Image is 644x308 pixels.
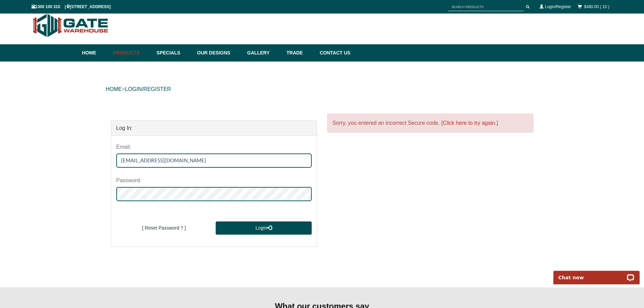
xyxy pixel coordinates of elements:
iframe: LiveChat chat widget [549,263,644,284]
a: Login/Register [545,4,571,9]
input: SEARCH PRODUCTS [448,3,524,11]
span: 1300 100 310 | [STREET_ADDRESS] [31,4,111,9]
a: Gallery [244,44,283,62]
img: Gate Warehouse [31,10,110,41]
a: Trade [283,44,316,62]
div: Sorry, you entered an incorrect Secure code. [ ] [327,114,533,133]
a: LOGIN/REGISTER [125,86,171,92]
a: HOME [106,86,122,92]
a: Home [82,44,110,62]
a: Our Designs [194,44,244,62]
label: Password: [116,174,142,187]
div: > [106,78,539,100]
a: Products [110,44,153,62]
label: Email: [116,141,131,153]
a: Contact Us [316,44,351,62]
button: Login [216,221,311,235]
a: Click here to try again. [443,120,497,126]
strong: Log In: [116,125,133,131]
button: [ Reset Password ? ] [116,221,212,235]
a: $480.00 ( 10 ) [584,4,610,9]
a: Specials [153,44,194,62]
